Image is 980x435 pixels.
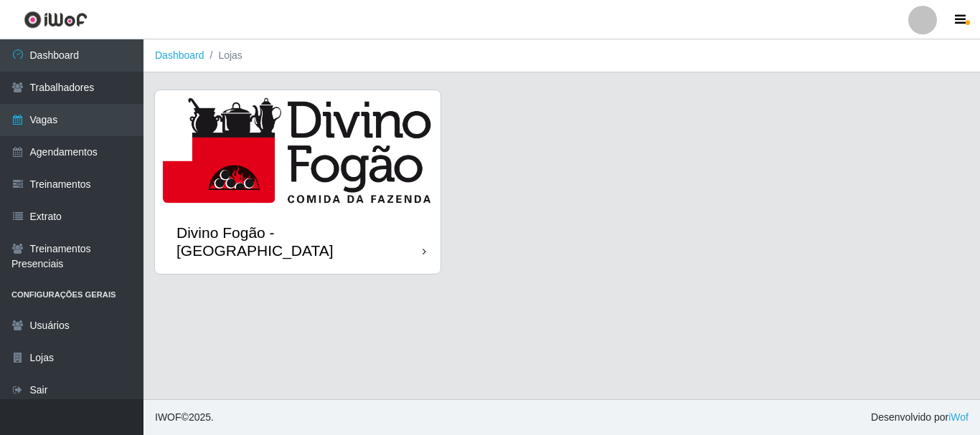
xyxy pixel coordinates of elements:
[155,411,182,423] span: IWOF
[204,48,242,63] li: Lojas
[871,410,969,425] span: Desenvolvido por
[155,90,440,209] img: cardImg
[948,411,969,423] a: iWof
[155,49,204,61] a: Dashboard
[24,11,88,29] img: CoreUI Logo
[143,39,980,72] nav: breadcrumb
[155,410,214,425] span: © 2025 .
[176,224,423,259] div: Divino Fogão - [GEOGRAPHIC_DATA]
[155,90,440,274] a: Divino Fogão - [GEOGRAPHIC_DATA]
